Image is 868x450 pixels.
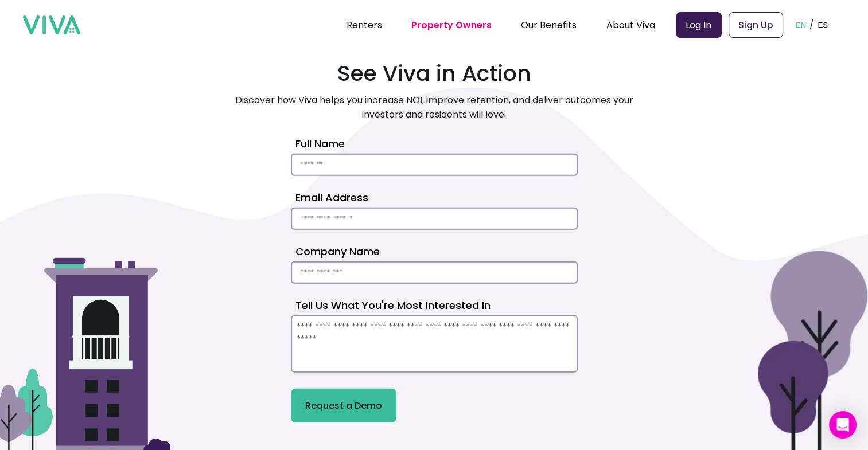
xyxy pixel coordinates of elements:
button: EN [792,7,810,42]
div: Our Benefits [521,10,577,39]
a: Property Owners [411,18,492,32]
p: / [809,16,814,33]
label: Email Address [295,190,578,205]
button: ES [814,7,831,42]
div: About Viva [606,10,655,39]
label: Full Name [295,136,578,151]
p: Discover how Viva helps you increase NOI, improve retention, and deliver outcomes your investors ... [219,93,649,122]
label: Tell Us What You're Most Interested In [295,298,578,313]
label: Company Name [295,244,578,259]
img: viva [23,15,80,35]
a: Renters [347,18,382,32]
a: Sign Up [729,12,783,38]
a: Log In [676,12,722,38]
h2: See Viva in Action [337,58,531,88]
button: Request a Demo [291,389,396,422]
div: Open Intercom Messenger [829,411,857,439]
